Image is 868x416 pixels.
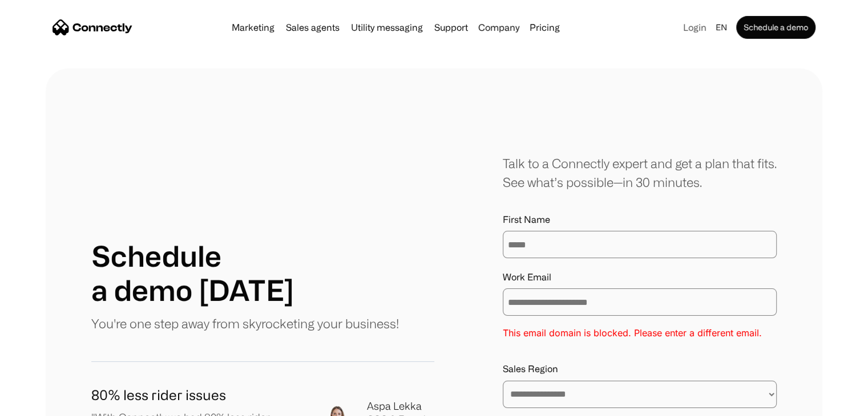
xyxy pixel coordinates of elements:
[281,23,344,32] a: Sales agents
[525,23,564,32] a: Pricing
[227,23,279,32] a: Marketing
[91,239,294,307] h1: Schedule a demo [DATE]
[91,385,297,405] h1: 80% less rider issues
[430,23,473,32] a: Support
[91,314,399,333] p: You're one step away from skyrocketing your business!
[53,19,132,36] a: home
[346,23,427,32] a: Utility messaging
[711,19,734,35] div: en
[503,154,777,191] div: Talk to a Connectly expert and get a plan that fits. See what’s possible—in 30 minutes.
[478,19,519,35] div: Company
[475,19,523,35] div: Company
[23,396,68,412] ul: Language list
[503,214,777,225] label: First Name
[503,272,777,283] label: Work Email
[503,325,777,341] p: This email domain is blocked. Please enter a different email.
[716,19,727,35] div: en
[503,364,777,374] label: Sales Region
[367,398,434,414] div: Aspa Lekka
[679,19,711,35] a: Login
[736,16,815,39] a: Schedule a demo
[11,395,68,412] aside: Language selected: English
